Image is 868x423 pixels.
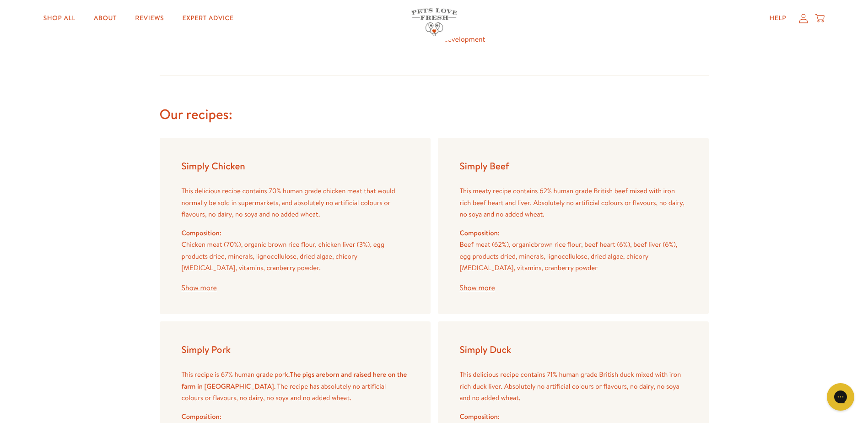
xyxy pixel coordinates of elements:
[182,185,409,220] p: This delicious recipe contains 70% human grade chicken meat that would normally be sold in superm...
[460,284,495,292] button: Show more
[182,227,409,239] h4: Composition:
[182,411,409,423] h4: Composition:
[182,343,409,356] h4: Simply Pork
[182,284,217,292] button: Show more
[182,369,407,391] strong: born and raised here on the farm in [GEOGRAPHIC_DATA]
[460,227,687,239] h4: Composition:
[160,105,709,123] h3: Our recipes:
[460,239,678,272] span: Beef meat (62%), organic brown rice flour, beef heart (6%), beef liver (6%), egg products dried, ...
[460,411,687,423] h4: Composition:
[460,160,687,172] h4: Simply Beef
[460,369,687,404] p: This delicious recipe contains 71% human grade British duck mixed with iron rich duck liver. Abso...
[290,369,325,379] strong: The pigs are
[36,9,83,27] a: Shop All
[182,239,409,274] p: Chicken meat (70%), organic brown rice flour, chicken liver (3%), egg products dried, minerals, l...
[460,343,687,356] h4: Simply Duck
[182,160,409,172] h4: Simply Chicken
[175,9,241,27] a: Expert Advice
[86,9,124,27] a: About
[128,9,171,27] a: Reviews
[411,8,457,36] img: Pets Love Fresh
[182,369,409,404] p: This recipe is 67% human grade pork. . The recipe has absolutely no artificial colours or flavour...
[762,9,793,27] a: Help
[822,380,859,414] iframe: Gorgias live chat messenger
[460,185,687,220] p: This meaty recipe contains 62% human grade British beef mixed with iron rich beef heart and liver...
